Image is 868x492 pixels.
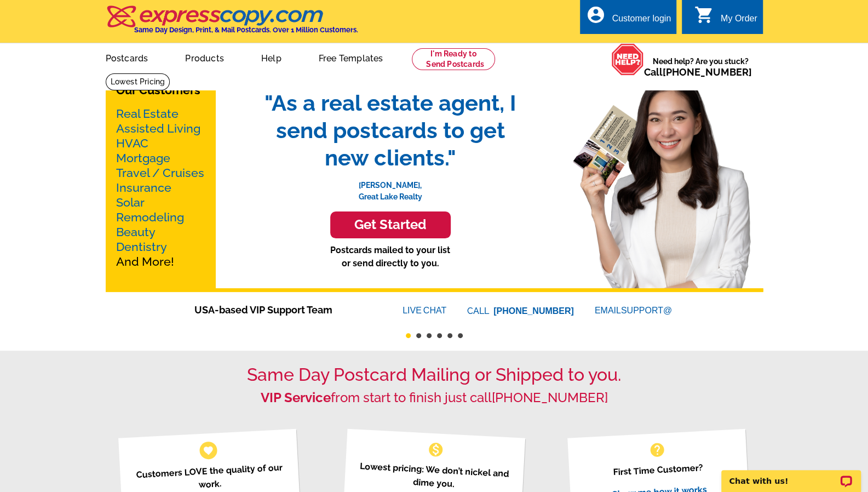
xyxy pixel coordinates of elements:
[427,441,444,459] span: monetization_on
[427,333,432,338] button: 3 of 6
[116,151,170,165] a: Mortgage
[595,306,674,315] a: EMAILSUPPORT@
[116,107,179,121] a: Real Estate
[116,136,148,150] a: HVAC
[714,457,868,492] iframe: LiveChat chat widget
[406,333,411,338] button: 1 of 6
[116,166,204,180] a: Travel / Cruises
[648,441,666,459] span: help
[403,306,446,315] a: LIVECHAT
[447,333,452,338] button: 5 of 6
[403,304,423,317] font: LIVE
[116,181,171,194] a: Insurance
[416,333,421,338] button: 2 of 6
[621,304,674,317] font: SUPPORT@
[344,217,437,233] h3: Get Started
[493,306,574,316] a: [PHONE_NUMBER]
[116,106,205,269] p: And More!
[88,44,166,70] a: Postcards
[301,44,401,70] a: Free Templates
[244,44,299,70] a: Help
[116,122,200,135] a: Assisted Living
[261,390,331,405] strong: VIP Service
[644,56,757,78] span: Need help? Are you stuck?
[202,444,214,456] span: favorite
[254,211,527,238] a: Get Started
[437,333,442,338] button: 4 of 6
[644,66,752,78] span: Call
[612,14,671,29] div: Customer login
[663,66,752,78] a: [PHONE_NUMBER]
[611,43,644,76] img: help
[254,89,527,171] span: "As a real estate agent, I send postcards to get new clients."
[694,12,757,26] a: shopping_cart My Order
[106,390,763,406] h2: from start to finish just call
[254,244,527,270] p: Postcards mailed to your list or send directly to you.
[581,459,735,480] p: First Time Customer?
[106,364,763,385] h1: Same Day Postcard Mailing or Shipped to you.
[467,305,491,318] font: CALL
[134,26,358,34] h4: Same Day Design, Print, & Mail Postcards. Over 1 Million Customers.
[254,171,527,203] p: [PERSON_NAME], Great Lake Realty
[116,210,184,224] a: Remodeling
[585,12,671,26] a: account_circle Customer login
[168,44,242,70] a: Products
[116,240,167,254] a: Dentistry
[116,225,156,239] a: Beauty
[585,5,605,25] i: account_circle
[194,302,370,317] span: USA-based VIP Support Team
[694,5,714,25] i: shopping_cart
[492,390,608,405] a: [PHONE_NUMBER]
[458,333,463,338] button: 6 of 6
[721,14,757,29] div: My Order
[106,13,358,34] a: Same Day Design, Print, & Mail Postcards. Over 1 Million Customers.
[116,196,145,209] a: Solar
